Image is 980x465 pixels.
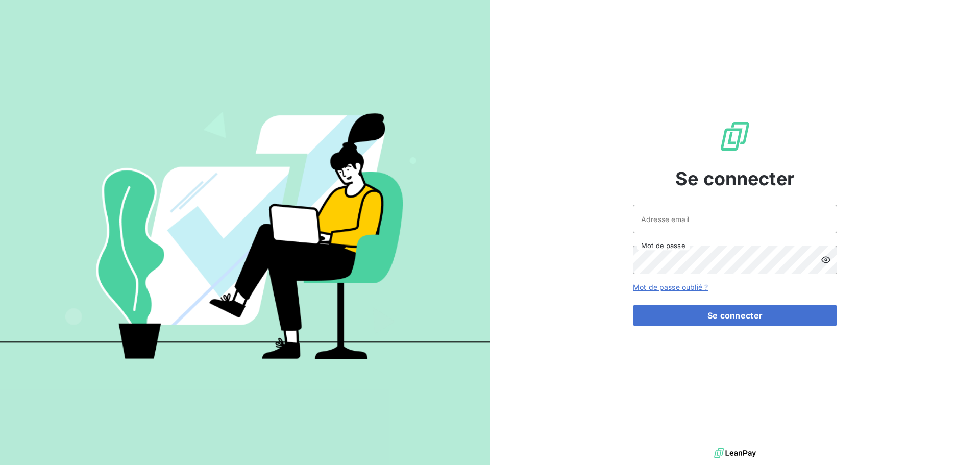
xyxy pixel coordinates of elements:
input: placeholder [633,205,837,233]
img: Logo LeanPay [719,120,751,153]
span: Se connecter [675,165,795,192]
button: Se connecter [633,305,837,326]
a: Mot de passe oublié ? [633,283,708,291]
img: logo [714,446,756,461]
